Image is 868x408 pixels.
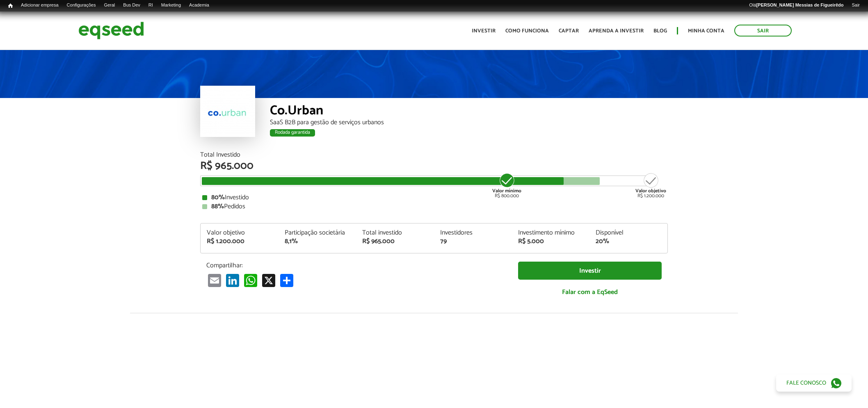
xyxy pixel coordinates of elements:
[270,129,315,137] div: Rodada garantida
[362,230,428,236] div: Total investido
[362,238,428,245] div: R$ 965.000
[596,230,661,236] div: Disponível
[206,274,223,287] a: Email
[492,187,521,195] strong: Valor mínimo
[270,119,668,126] div: SaaS B2B para gestão de serviços urbanos
[270,104,668,119] div: Co.Urban
[202,194,666,201] div: Investido
[157,2,185,9] a: Marketing
[440,238,506,245] div: 79
[78,20,144,41] img: EqSeed
[211,192,225,203] strong: 80%
[847,2,864,9] a: Sair
[119,2,144,9] a: Bus Dev
[776,374,852,392] a: Fale conosco
[596,238,661,245] div: 20%
[206,262,506,269] p: Compartilhar:
[491,172,522,198] div: R$ 800.000
[559,28,579,34] a: Captar
[8,3,13,9] span: Início
[17,2,63,9] a: Adicionar empresa
[635,187,666,195] strong: Valor objetivo
[518,238,584,245] div: R$ 5.000
[260,274,277,287] a: X
[207,230,272,236] div: Valor objetivo
[285,230,350,236] div: Participação societária
[100,2,119,9] a: Geral
[242,274,259,287] a: WhatsApp
[734,25,792,36] a: Sair
[211,201,224,212] strong: 88%
[200,152,668,158] div: Total Investido
[144,2,157,9] a: RI
[4,2,17,10] a: Início
[653,28,667,34] a: Blog
[518,284,662,301] a: Falar com a EqSeed
[185,2,213,9] a: Academia
[200,161,668,171] div: R$ 965.000
[440,230,506,236] div: Investidores
[207,238,272,245] div: R$ 1.200.000
[688,28,724,34] a: Minha conta
[745,2,847,9] a: Olá[PERSON_NAME] Messias de Figueirêdo
[518,230,584,236] div: Investimento mínimo
[518,262,662,280] a: Investir
[63,2,100,9] a: Configurações
[505,28,549,34] a: Como funciona
[285,238,350,245] div: 8,1%
[202,203,666,210] div: Pedidos
[472,28,496,34] a: Investir
[756,2,843,7] strong: [PERSON_NAME] Messias de Figueirêdo
[279,274,295,287] a: Compartilhar
[589,28,644,34] a: Aprenda a investir
[224,274,241,287] a: LinkedIn
[635,172,666,198] div: R$ 1.200.000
